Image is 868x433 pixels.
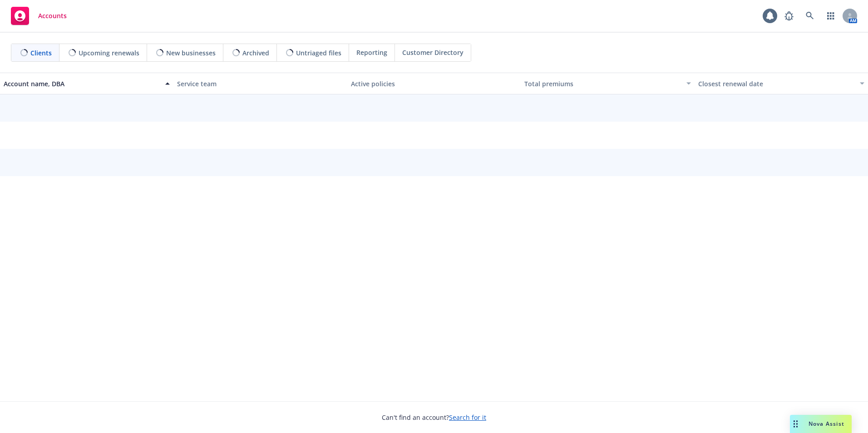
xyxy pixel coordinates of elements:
span: Upcoming renewals [79,48,139,58]
span: Can't find an account? [382,413,486,422]
span: Clients [30,48,52,58]
span: New businesses [166,48,216,58]
button: Closest renewal date [695,73,868,94]
a: Report a Bug [780,7,798,25]
button: Service team [173,73,347,94]
span: Archived [242,48,269,58]
div: Service team [177,79,343,89]
a: Search for it [449,413,486,422]
div: Account name, DBA [4,79,160,89]
div: Closest renewal date [698,79,854,89]
div: Total premiums [524,79,681,89]
span: Untriaged files [296,48,341,58]
span: Nova Assist [809,420,844,428]
button: Nova Assist [790,415,852,433]
div: Active policies [351,79,517,89]
a: Switch app [822,7,840,25]
span: Customer Directory [402,48,464,57]
a: Accounts [7,3,70,29]
a: Search [801,7,819,25]
button: Active policies [347,73,521,94]
div: Drag to move [790,415,801,433]
span: Reporting [356,48,387,57]
span: Accounts [38,12,67,20]
button: Total premiums [521,73,694,94]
